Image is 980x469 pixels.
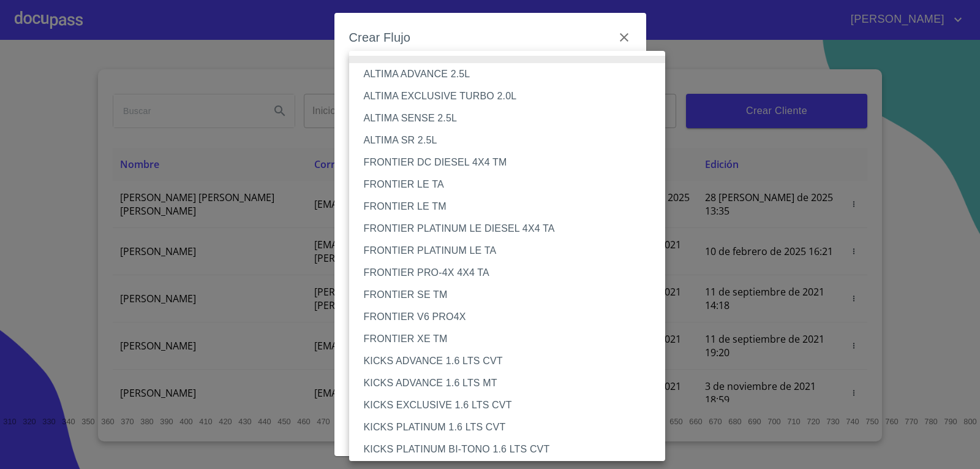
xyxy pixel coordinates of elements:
[349,350,675,372] li: KICKS ADVANCE 1.6 LTS CVT
[349,218,675,240] li: FRONTIER PLATINUM LE DIESEL 4X4 TA
[349,107,675,129] li: ALTIMA SENSE 2.5L
[349,284,675,306] li: FRONTIER SE TM
[349,306,675,328] li: FRONTIER V6 PRO4X
[349,85,675,107] li: ALTIMA EXCLUSIVE TURBO 2.0L
[349,240,675,262] li: FRONTIER PLATINUM LE TA
[349,196,675,218] li: FRONTIER LE TM
[349,63,675,85] li: ALTIMA ADVANCE 2.5L
[349,151,675,173] li: FRONTIER DC DIESEL 4X4 TM
[349,394,675,416] li: KICKS EXCLUSIVE 1.6 LTS CVT
[349,416,675,438] li: KICKS PLATINUM 1.6 LTS CVT
[349,438,675,460] li: KICKS PLATINUM BI-TONO 1.6 LTS CVT
[349,173,675,196] li: FRONTIER LE TA
[349,129,675,151] li: ALTIMA SR 2.5L
[349,372,675,394] li: KICKS ADVANCE 1.6 LTS MT
[349,262,675,284] li: FRONTIER PRO-4X 4X4 TA
[349,328,675,350] li: FRONTIER XE TM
